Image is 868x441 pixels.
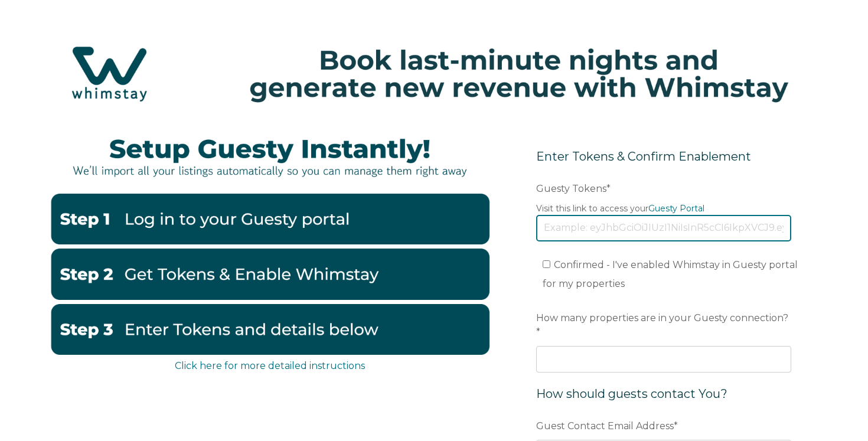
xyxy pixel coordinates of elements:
span: Guesty Tokens [536,179,606,198]
img: Hubspot header for SSOB (4) [12,29,856,119]
img: instantlyguesty [50,123,490,189]
a: Click here for more detailed instructions [175,360,365,371]
img: Guestystep1-2 [50,194,490,244]
input: Confirmed - I've enabled Whimstay in Guesty portal for my properties [543,260,550,268]
legend: Visit this link to access your [536,202,791,215]
span: Enter Tokens & Confirm Enablement [536,149,751,164]
img: EnterbelowGuesty [50,304,490,355]
span: Guest Contact Email Address [536,417,674,435]
span: How many properties are in your Guesty connection? [536,309,788,327]
span: Confirmed - I've enabled Whimstay in Guesty portal for my properties [543,259,798,289]
span: How should guests contact You? [536,387,727,401]
img: GuestyTokensandenable [50,249,490,299]
a: Guesty Portal [648,203,704,214]
input: Example: eyJhbGciOiJIUzI1NiIsInR5cCI6IkpXVCJ9.eyJ0b2tlbklkIjoiNjQ2NjA0ODdiNWE1Njg1NzkyMGNjYThkIiw... [536,215,791,241]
